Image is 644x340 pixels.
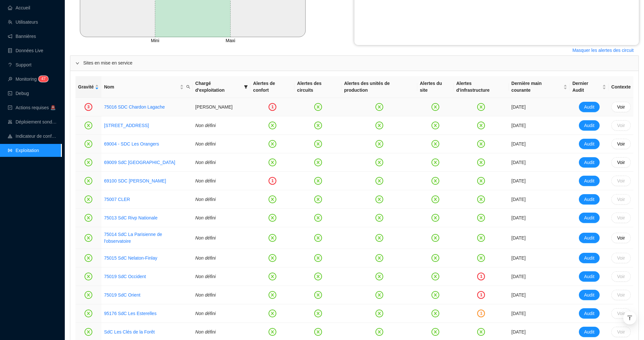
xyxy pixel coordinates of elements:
button: Audit [579,271,600,282]
button: Masquer les alertes des circuit [567,45,639,55]
a: homeAccueil [8,5,30,10]
a: 75014 SdC La Parisienne de l'observatoire [104,231,190,245]
span: close-circle [431,234,439,242]
a: 75014 SdC La Parisienne de l'observatoire [104,232,162,244]
button: Voir [611,176,631,186]
a: slidersExploitation [8,148,39,153]
button: Audit [579,102,600,112]
span: close-circle [375,254,383,262]
span: Audit [584,196,594,203]
span: Masquer les alertes des circuit [572,47,634,54]
span: close-circle [269,328,276,336]
span: Non défini [195,311,216,316]
span: Voir [617,235,625,241]
a: 95176 SdC Les Esterelles [104,311,156,316]
span: close-circle [431,214,439,222]
span: Voir [617,215,625,221]
span: close-circle [375,195,383,203]
span: filter [244,85,248,89]
th: Contexte [609,76,633,98]
span: close-circle [375,177,383,185]
span: Non défini [195,329,216,334]
button: Voir [611,271,631,282]
span: 7 [43,76,46,81]
span: Non défini [195,274,216,279]
span: Audit [584,235,594,241]
span: Non défini [195,292,216,298]
span: close-circle [85,328,92,336]
span: Voir [617,159,625,166]
td: [DATE] [509,267,570,286]
span: close-circle [431,158,439,166]
span: close-circle [269,158,276,166]
button: Audit [579,213,600,223]
a: 75015 SdC Nelaton-Finlay [104,255,157,262]
button: Voir [611,253,631,263]
button: Audit [579,194,600,205]
span: Actions requises 🚨 [16,105,56,110]
span: search [186,85,190,89]
span: close-circle [431,195,439,203]
span: close-circle [85,195,92,203]
span: close-circle [314,234,322,242]
span: close-circle [269,195,276,203]
button: Audit [579,290,600,300]
span: Non défini [195,178,216,183]
button: Voir [611,327,631,337]
span: close-circle [431,177,439,185]
span: close-circle [314,140,322,148]
span: close-circle [85,122,92,129]
tspan: Maxi [226,38,236,43]
td: [DATE] [509,98,570,116]
span: Audit [584,104,594,111]
span: close-circle [375,273,383,280]
a: 75016 SDC Chardon Lagache [104,104,165,110]
a: 75007 CLER [104,196,130,203]
a: codeDebug [8,91,29,96]
button: Audit [579,327,600,337]
span: Audit [584,273,594,280]
span: close-circle [85,310,92,317]
a: 75016 SDC Chardon Lagache [104,104,165,111]
span: close-circle [269,310,276,317]
a: [STREET_ADDRESS] [104,122,149,129]
div: 1 [477,310,485,317]
th: Alertes d'infrastructure [454,76,509,98]
span: close-circle [85,291,92,299]
a: 69004 - SDC Les Orangers [104,141,159,147]
span: Non défini [195,255,216,261]
span: close-circle [431,254,439,262]
button: Audit [579,176,600,186]
span: close-circle [269,234,276,242]
td: [DATE] [509,116,570,135]
span: Dernier Audit [572,80,601,94]
span: close-circle [477,177,485,185]
a: 69009 SdC [GEOGRAPHIC_DATA] [104,159,175,166]
span: filter [243,79,249,95]
span: Audit [584,141,594,147]
span: close-circle [431,122,439,129]
span: close-circle [477,140,485,148]
span: close-circle [375,234,383,242]
span: close-circle [477,103,485,111]
a: notificationBannières [8,34,36,39]
span: close-circle [269,291,276,299]
button: Audit [579,139,600,149]
span: close-circle [375,122,383,129]
sup: 47 [39,76,48,82]
span: Voir [617,141,625,147]
span: close-circle [431,310,439,317]
a: questionSupport [8,62,31,67]
span: Non défini [195,141,216,147]
th: Dernier Audit [570,76,609,98]
span: close-circle [85,177,92,185]
button: Voir [611,194,631,205]
a: heat-mapIndicateur de confort [8,134,57,139]
button: Voir [611,102,631,112]
span: close-circle [314,195,322,203]
span: close-circle [314,273,322,280]
button: Audit [579,253,600,263]
button: Voir [611,233,631,243]
td: [DATE] [509,249,570,267]
span: close-circle [477,214,485,222]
